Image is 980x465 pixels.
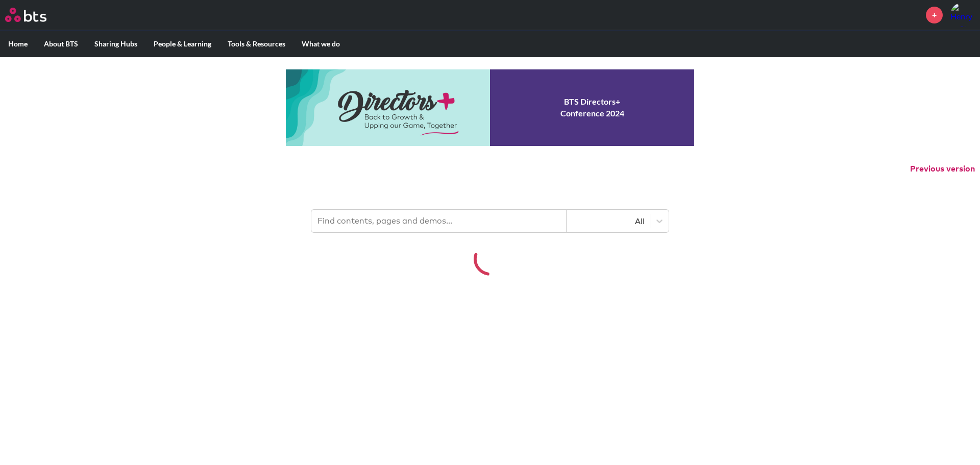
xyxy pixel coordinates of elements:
input: Find contents, pages and demos... [311,210,567,232]
button: Previous version [910,163,975,175]
div: All [572,215,645,227]
a: Conference 2024 [286,69,694,146]
a: Profile [950,3,975,27]
label: People & Learning [145,31,219,57]
label: What we do [293,31,348,57]
img: Henry Greenhalgh [950,3,975,27]
img: BTS Logo [5,8,46,22]
a: Go home [5,8,65,22]
label: Tools & Resources [219,31,293,57]
label: Sharing Hubs [86,31,145,57]
label: About BTS [36,31,86,57]
a: + [926,7,943,23]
